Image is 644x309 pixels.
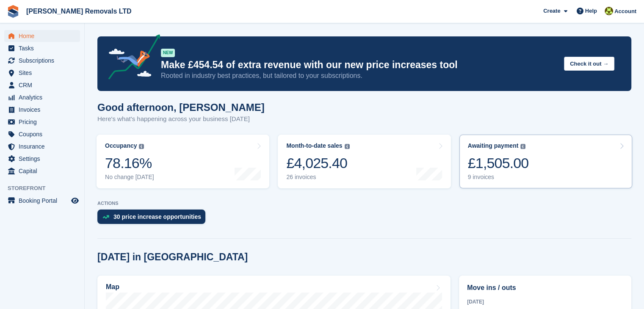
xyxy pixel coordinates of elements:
[585,7,597,15] span: Help
[286,142,342,149] div: Month-to-date sales
[19,79,69,91] span: CRM
[70,196,80,206] a: Preview store
[520,144,525,149] img: icon-info-grey-7440780725fd019a000dd9b08b2336e03edf1995a4989e88bcd33f0948082b44.svg
[4,195,80,207] a: menu
[19,30,69,42] span: Home
[4,128,80,140] a: menu
[4,30,80,42] a: menu
[113,213,201,220] div: 30 price increase opportunities
[23,4,135,18] a: [PERSON_NAME] Removals LTD
[467,298,623,306] div: [DATE]
[161,71,557,80] p: Rooted in industry best practices, but tailored to your subscriptions.
[19,165,69,177] span: Capital
[614,7,636,16] span: Account
[564,57,614,71] button: Check it out →
[161,59,557,71] p: Make £454.54 of extra revenue with our new price increases tool
[4,67,80,79] a: menu
[286,174,349,181] div: 26 invoices
[97,102,265,113] h1: Good afternoon, [PERSON_NAME]
[4,55,80,66] a: menu
[97,251,248,263] h2: [DATE] in [GEOGRAPHIC_DATA]
[8,184,84,193] span: Storefront
[19,116,69,128] span: Pricing
[286,154,349,172] div: £4,025.40
[106,283,119,291] h2: Map
[605,7,613,15] img: Sean Glenn
[19,128,69,140] span: Coupons
[543,7,560,15] span: Create
[345,144,350,149] img: icon-info-grey-7440780725fd019a000dd9b08b2336e03edf1995a4989e88bcd33f0948082b44.svg
[4,91,80,103] a: menu
[19,91,69,103] span: Analytics
[278,135,451,188] a: Month-to-date sales £4,025.40 26 invoices
[468,174,529,181] div: 9 invoices
[4,104,80,116] a: menu
[459,135,632,188] a: Awaiting payment £1,505.00 9 invoices
[19,195,69,207] span: Booking Portal
[467,283,623,293] h2: Move ins / outs
[97,135,269,188] a: Occupancy 78.16% No change [DATE]
[19,67,69,79] span: Sites
[468,142,519,149] div: Awaiting payment
[4,165,80,177] a: menu
[139,144,144,149] img: icon-info-grey-7440780725fd019a000dd9b08b2336e03edf1995a4989e88bcd33f0948082b44.svg
[468,154,529,172] div: £1,505.00
[105,174,154,181] div: No change [DATE]
[101,34,160,83] img: price-adjustments-announcement-icon-8257ccfd72463d97f412b2fc003d46551f7dbcb40ab6d574587a9cd5c0d94...
[4,42,80,54] a: menu
[19,55,69,66] span: Subscriptions
[102,215,109,219] img: price_increase_opportunities-93ffe204e8149a01c8c9dc8f82e8f89637d9d84a8eef4429ea346261dce0b2c0.svg
[19,153,69,165] span: Settings
[97,114,265,124] p: Here's what's happening across your business [DATE]
[97,210,210,228] a: 30 price increase opportunities
[19,42,69,54] span: Tasks
[4,116,80,128] a: menu
[97,201,631,206] p: ACTIONS
[4,141,80,152] a: menu
[105,142,137,149] div: Occupancy
[7,5,19,18] img: stora-icon-8386f47178a22dfd0bd8f6a31ec36ba5ce8667c1dd55bd0f319d3a0aa187defe.svg
[105,154,154,172] div: 78.16%
[4,153,80,165] a: menu
[4,79,80,91] a: menu
[19,141,69,152] span: Insurance
[19,104,69,116] span: Invoices
[161,49,175,57] div: NEW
